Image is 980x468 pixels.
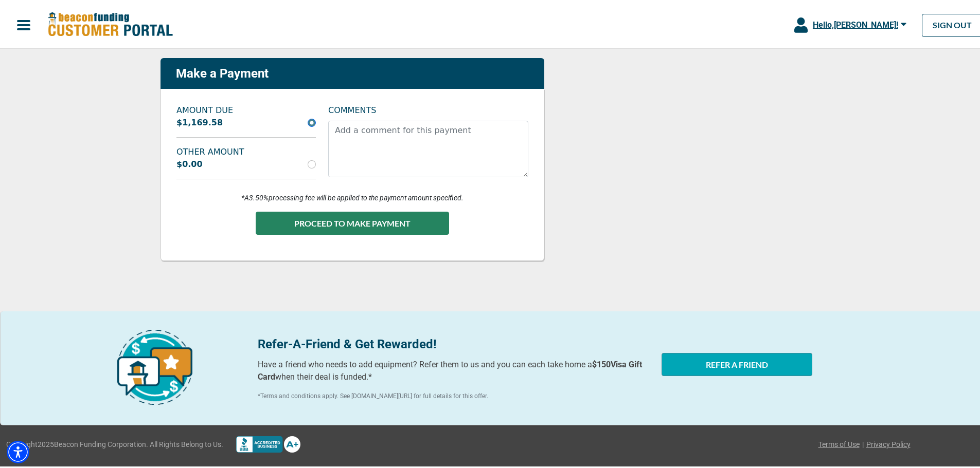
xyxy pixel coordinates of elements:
p: *Terms and conditions apply. See [DOMAIN_NAME][URL] for full details for this offer. [258,389,649,399]
label: $1,169.58 [176,115,223,127]
button: PROCEED TO MAKE PAYMENT [256,210,449,233]
label: $0.00 [176,156,203,169]
span: Hello, [PERSON_NAME] ! [813,18,898,28]
span: | [862,437,864,448]
img: Better Bussines Beareau logo A+ [236,434,300,451]
i: *A 3.50% processing fee will be applied to the payment amount specified. [241,192,464,200]
a: Terms of Use [818,437,860,448]
img: refer-a-friend-icon.png [117,328,192,403]
a: Privacy Policy [866,437,911,448]
button: REFER A FRIEND [662,351,812,374]
span: Copyright 2025 Beacon Funding Corporation. All Rights Belong to Us. [6,437,223,448]
label: AMOUNT DUE [170,102,322,115]
div: Accessibility Menu [7,439,29,461]
label: COMMENTS [328,102,376,115]
label: OTHER AMOUNT [170,144,322,156]
img: Beacon Funding Customer Portal Logo [47,10,173,36]
p: Refer-A-Friend & Get Rewarded! [258,333,649,351]
p: Make a Payment [176,64,269,79]
p: Have a friend who needs to add equipment? Refer them to us and you can each take home a when thei... [258,357,649,381]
